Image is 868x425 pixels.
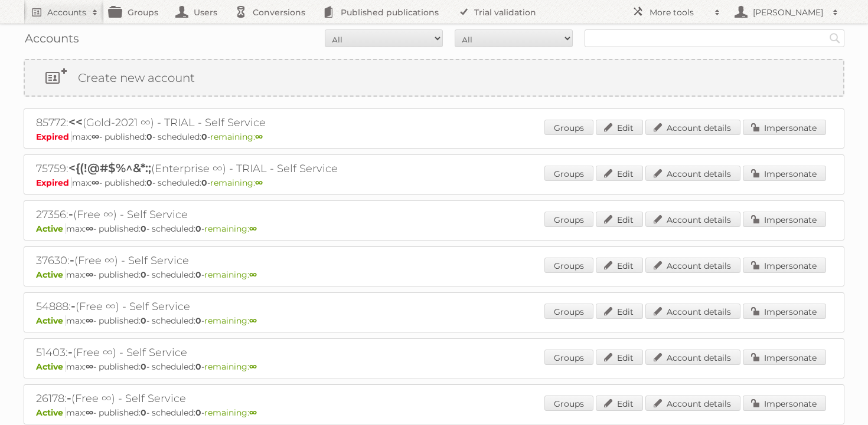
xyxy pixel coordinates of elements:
[36,345,449,360] h2: 51403: (Free ∞) - Self Service
[36,361,66,372] span: Active
[645,258,740,273] a: Account details
[36,207,449,222] h2: 27356: (Free ∞) - Self Service
[544,350,593,365] a: Groups
[743,120,826,135] a: Impersonate
[596,258,643,273] a: Edit
[204,407,257,418] span: remaining:
[645,120,740,135] a: Account details
[743,258,826,273] a: Impersonate
[67,391,71,405] span: -
[92,177,99,188] strong: ∞
[204,361,257,372] span: remaining:
[255,177,263,188] strong: ∞
[36,177,832,188] p: max: - published: - scheduled: -
[36,223,66,234] span: Active
[68,207,73,221] span: -
[141,223,146,234] strong: 0
[86,269,93,280] strong: ∞
[146,131,152,142] strong: 0
[36,223,832,234] p: max: - published: - scheduled: -
[204,315,257,326] span: remaining:
[596,304,643,319] a: Edit
[36,407,66,418] span: Active
[544,120,593,135] a: Groups
[201,177,207,188] strong: 0
[36,253,449,268] h2: 37630: (Free ∞) - Self Service
[68,161,151,175] span: <{(!@#$%^&*:;
[201,131,207,142] strong: 0
[743,212,826,227] a: Impersonate
[86,315,93,326] strong: ∞
[596,166,643,181] a: Edit
[36,161,449,176] h2: 75759: (Enterprise ∞) - TRIAL - Self Service
[70,253,74,267] span: -
[36,177,72,188] span: Expired
[36,131,72,142] span: Expired
[596,212,643,227] a: Edit
[36,269,832,280] p: max: - published: - scheduled: -
[195,269,201,280] strong: 0
[645,396,740,411] a: Account details
[743,350,826,365] a: Impersonate
[596,120,643,135] a: Edit
[86,407,93,418] strong: ∞
[249,315,257,326] strong: ∞
[36,391,449,406] h2: 26178: (Free ∞) - Self Service
[750,6,827,18] h2: [PERSON_NAME]
[36,361,832,372] p: max: - published: - scheduled: -
[195,361,201,372] strong: 0
[596,350,643,365] a: Edit
[86,361,93,372] strong: ∞
[141,361,146,372] strong: 0
[826,29,844,47] input: Search
[544,166,593,181] a: Groups
[544,396,593,411] a: Groups
[195,315,201,326] strong: 0
[36,115,449,130] h2: 85772: (Gold-2021 ∞) - TRIAL - Self Service
[146,177,152,188] strong: 0
[210,177,263,188] span: remaining:
[249,223,257,234] strong: ∞
[645,350,740,365] a: Account details
[25,60,843,95] a: Create new account
[141,315,146,326] strong: 0
[68,115,83,129] span: <<
[71,299,76,313] span: -
[743,396,826,411] a: Impersonate
[544,304,593,319] a: Groups
[249,361,257,372] strong: ∞
[249,407,257,418] strong: ∞
[141,407,146,418] strong: 0
[86,223,93,234] strong: ∞
[650,6,709,18] h2: More tools
[36,315,66,326] span: Active
[645,212,740,227] a: Account details
[195,223,201,234] strong: 0
[210,131,263,142] span: remaining:
[141,269,146,280] strong: 0
[645,166,740,181] a: Account details
[47,6,86,18] h2: Accounts
[255,131,263,142] strong: ∞
[645,304,740,319] a: Account details
[36,299,449,314] h2: 54888: (Free ∞) - Self Service
[68,345,73,359] span: -
[36,315,832,326] p: max: - published: - scheduled: -
[204,223,257,234] span: remaining:
[36,407,832,418] p: max: - published: - scheduled: -
[743,166,826,181] a: Impersonate
[596,396,643,411] a: Edit
[544,212,593,227] a: Groups
[195,407,201,418] strong: 0
[544,258,593,273] a: Groups
[36,269,66,280] span: Active
[204,269,257,280] span: remaining:
[92,131,99,142] strong: ∞
[36,131,832,142] p: max: - published: - scheduled: -
[743,304,826,319] a: Impersonate
[249,269,257,280] strong: ∞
